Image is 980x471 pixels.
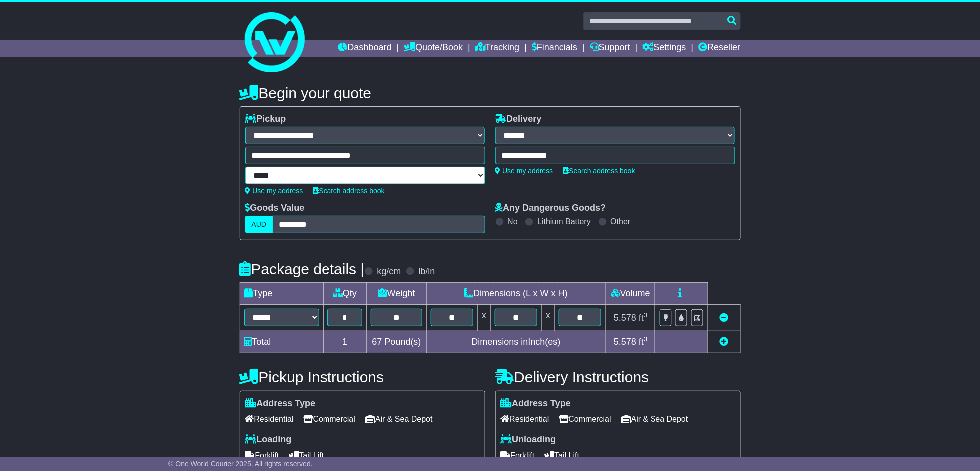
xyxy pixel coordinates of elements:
[245,203,305,214] label: Goods Value
[367,283,426,305] td: Weight
[323,331,367,353] td: 1
[501,411,549,427] span: Residential
[245,411,294,427] span: Residential
[323,283,367,305] td: Qty
[614,313,636,323] span: 5.578
[611,217,631,226] label: Other
[495,167,553,175] a: Use my address
[643,40,686,57] a: Settings
[240,331,323,353] td: Total
[240,261,365,277] h4: Package details |
[372,337,382,347] span: 67
[240,369,485,385] h4: Pickup Instructions
[508,217,518,226] label: No
[365,411,433,427] span: Air & Sea Depot
[367,331,426,353] td: Pound(s)
[559,411,611,427] span: Commercial
[563,167,635,175] a: Search address book
[501,434,556,445] label: Unloading
[639,337,648,347] span: ft
[644,335,648,343] sup: 3
[720,313,729,323] a: Remove this item
[168,460,313,468] span: © One World Courier 2025. All rights reserved.
[532,40,577,57] a: Financials
[501,398,571,409] label: Address Type
[621,411,688,427] span: Air & Sea Depot
[426,331,606,353] td: Dimensions in Inch(es)
[338,40,392,57] a: Dashboard
[614,337,636,347] span: 5.578
[313,187,385,195] a: Search address book
[245,216,273,233] label: AUD
[495,203,606,214] label: Any Dangerous Goods?
[720,337,729,347] a: Add new item
[475,40,519,57] a: Tracking
[698,40,740,57] a: Reseller
[245,448,279,463] span: Forklift
[245,114,286,125] label: Pickup
[590,40,630,57] a: Support
[537,217,591,226] label: Lithium Battery
[245,187,303,195] a: Use my address
[240,85,741,101] h4: Begin your quote
[245,434,292,445] label: Loading
[495,369,741,385] h4: Delivery Instructions
[545,448,580,463] span: Tail Lift
[542,305,555,331] td: x
[639,313,648,323] span: ft
[404,40,463,57] a: Quote/Book
[289,448,324,463] span: Tail Lift
[606,283,655,305] td: Volume
[304,411,355,427] span: Commercial
[418,266,435,277] label: lb/in
[426,283,606,305] td: Dimensions (L x W x H)
[644,311,648,319] sup: 3
[377,266,401,277] label: kg/cm
[501,448,535,463] span: Forklift
[240,283,323,305] td: Type
[478,305,491,331] td: x
[245,398,316,409] label: Address Type
[495,114,542,125] label: Delivery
